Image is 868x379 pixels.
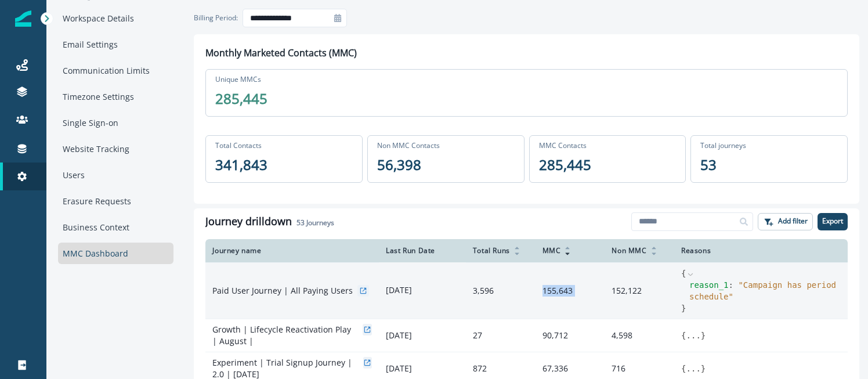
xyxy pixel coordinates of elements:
p: 285,445 [539,154,591,175]
div: MMC Dashboard [58,243,173,264]
td: 4,598 [605,319,674,352]
p: 53 [700,154,717,175]
div: Non MMC [612,244,667,257]
td: 3,596 [466,262,536,319]
p: 285,445 [215,88,267,109]
p: Export [822,217,843,225]
img: Inflection [15,10,31,27]
div: Users [58,164,173,186]
div: : [689,279,841,302]
p: Add filter [778,217,808,225]
p: Monthly Marketed Contacts (MMC) [205,46,848,60]
p: Non MMC Contacts [377,140,440,151]
span: } [701,364,706,373]
p: Growth | Lifecycle Reactivation Play | August | [212,324,358,347]
button: ... [686,330,701,341]
td: 90,712 [536,319,605,352]
p: Total Contacts [215,140,262,151]
div: Single Sign-on [58,112,173,133]
span: " Campaign has period schedule " [689,280,836,301]
span: { [681,331,686,340]
p: Paid User Journey | All Paying Users [212,285,353,297]
span: reason_1 [689,280,728,290]
button: Add filter [758,213,813,230]
p: Billing Period: [194,13,238,23]
div: Workspace Details [58,8,173,29]
span: 53 [296,218,305,228]
p: MMC Contacts [539,140,587,151]
h1: Journey drilldown [205,215,292,228]
div: Journey name [212,246,372,255]
p: [DATE] [386,363,459,374]
button: ... [686,363,701,374]
td: 155,643 [536,262,605,319]
p: Total journeys [700,140,746,151]
div: Business Context [58,216,173,238]
div: Erasure Requests [58,190,173,212]
td: 152,122 [605,262,674,319]
div: MMC [542,244,598,257]
span: { [681,364,686,373]
div: Communication Limits [58,60,173,81]
div: Email Settings [58,34,173,55]
div: Timezone Settings [58,86,173,107]
p: Unique MMCs [215,74,261,85]
div: Total Runs [473,244,529,257]
div: Reasons [681,246,841,255]
td: 27 [466,319,536,352]
p: 56,398 [377,154,421,175]
p: 341,843 [215,154,267,175]
h2: Journeys [296,219,334,227]
p: [DATE] [386,284,459,296]
span: { [681,269,686,278]
button: Export [818,213,848,230]
div: Website Tracking [58,138,173,160]
span: } [701,331,706,340]
span: } [681,304,686,313]
div: Last Run Date [386,246,459,255]
p: [DATE] [386,330,459,341]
